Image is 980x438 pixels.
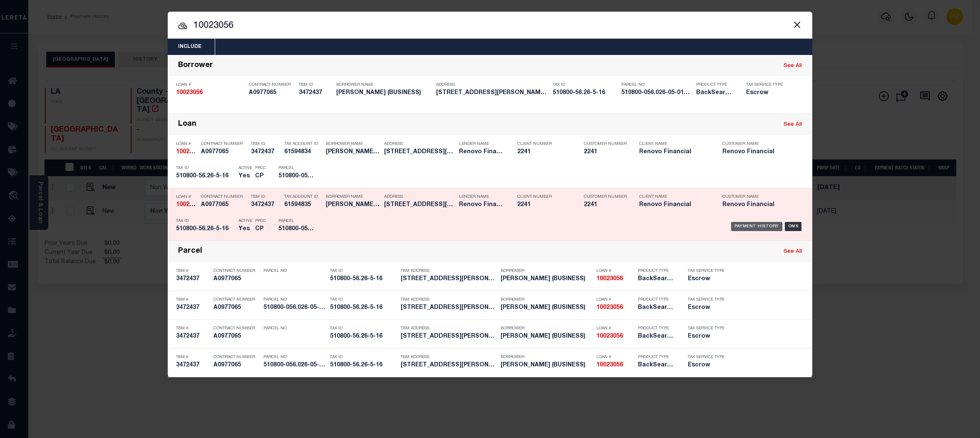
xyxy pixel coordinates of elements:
h5: Renovo Financial [459,202,505,209]
p: Tax ID [176,219,234,224]
h5: 3472437 [176,304,209,311]
p: Borrower Name [326,194,380,199]
h5: 510800-56.26-5-16 [176,173,234,180]
h5: 10023056 [176,202,197,209]
button: Include [168,39,212,55]
p: Tax Service Type [688,269,725,274]
div: Payment History [731,222,782,231]
h5: Escrow [688,333,725,340]
h5: 3472437 [251,202,280,209]
h5: A0977065 [201,149,247,156]
h5: A0977065 [249,90,295,97]
h5: 510800-056.026-05-016.000-0000 [278,173,316,180]
h5: 10023056 [176,149,197,156]
button: Close [791,19,802,30]
h5: 10023056 [596,276,634,283]
p: Contract Number [213,326,259,331]
p: Customer Number [584,142,627,147]
h5: 10023056 [176,90,245,97]
h5: 3472437 [176,362,209,369]
strong: 10023056 [596,362,623,368]
p: Contract Number [201,194,247,199]
strong: 10023056 [596,333,623,339]
div: Borrower [178,61,213,71]
strong: 10023056 [176,202,203,208]
p: Tax Service Type [688,297,725,302]
h5: Renovo Financial [722,202,793,209]
h5: Renovo Financial [459,149,505,156]
h5: 510800-56.26-5-16 [330,304,397,311]
p: Active [238,219,252,224]
p: TBM Address [401,326,496,331]
h5: 510800-056.026-05-016.000-0000 [263,362,326,369]
p: PPCC [255,219,266,224]
h5: 350 Hasbrouck Ave Kingston, NY ... [384,202,455,209]
p: Parcel [278,166,316,171]
h5: 61594835 [284,202,322,209]
h5: CP [255,173,266,180]
p: PPCC [255,166,266,171]
p: Contract Number [249,82,295,87]
p: Tax ID [553,82,617,87]
h5: SHLOMO STERN (BUSINESS) [501,276,592,283]
h5: SHLOMO STERN (BUSINESS) [336,90,432,97]
h5: BackSearch,Escrow [638,276,675,283]
p: Loan # [176,142,197,147]
p: Borrower [501,269,592,274]
h5: 3472437 [176,276,209,283]
p: Product Type [638,355,675,360]
p: Parcel [278,219,316,224]
p: Address [384,194,455,199]
h5: Yes [238,173,251,180]
a: See All [784,122,802,127]
h5: 350 HASBROUCK AVE Kingston, NY... [401,276,496,283]
div: Parcel [178,247,202,256]
h5: 2241 [517,202,571,209]
h5: 350 Hasbrouck Ave Kingston, NY ... [384,149,455,156]
strong: 10023056 [176,90,203,96]
strong: 10023056 [176,149,203,155]
h5: 510800-056.026-05-016.000-0000 [263,304,326,311]
p: Tax ID [176,166,234,171]
p: Client Name [639,194,710,199]
p: Loan # [596,269,634,274]
h5: 510800-56.26-5-16 [330,333,397,340]
h5: 510800-56.26-5-16 [553,90,617,97]
p: TBM Address [401,355,496,360]
h5: SHLOMO STERN (BUSINESS) [501,304,592,311]
h5: A0977065 [213,276,259,283]
h5: A0977065 [213,333,259,340]
p: Loan # [596,355,634,360]
p: Tax Service Type [746,82,788,87]
h5: 350 HASBROUCK AVE Kingston, NY... [436,90,548,97]
p: Product Type [638,269,675,274]
h5: 3472437 [176,333,209,340]
p: Lender Name [459,194,505,199]
h5: Renovo Financial [722,149,793,156]
h5: 510800-56.26-5-16 [330,362,397,369]
h5: 2241 [517,149,571,156]
h5: Escrow [688,362,725,369]
p: Tax ID [330,269,397,274]
h5: BackSearch,Escrow [638,333,675,340]
p: Loan # [596,297,634,302]
h5: BackSearch,Escrow [696,90,734,97]
h5: Renovo Financial [639,149,710,156]
p: Address [384,142,455,147]
h5: A0977065 [213,304,259,311]
p: Tax Service Type [688,326,725,331]
p: Active [238,166,252,171]
h5: 2241 [584,149,625,156]
p: Contract Number [201,142,247,147]
p: TBM # [176,355,209,360]
div: Loan [178,120,196,129]
p: Contract Number [213,297,259,302]
p: TBM # [176,326,209,331]
p: Loan # [596,326,634,331]
p: Tax Service Type [688,355,725,360]
h5: 510800-056.026-05-016.000-0000 [621,90,692,97]
h5: Escrow [688,304,725,311]
strong: 10023056 [596,305,623,311]
p: Borrower Name [336,82,432,87]
p: Tax Account ID [284,194,322,199]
